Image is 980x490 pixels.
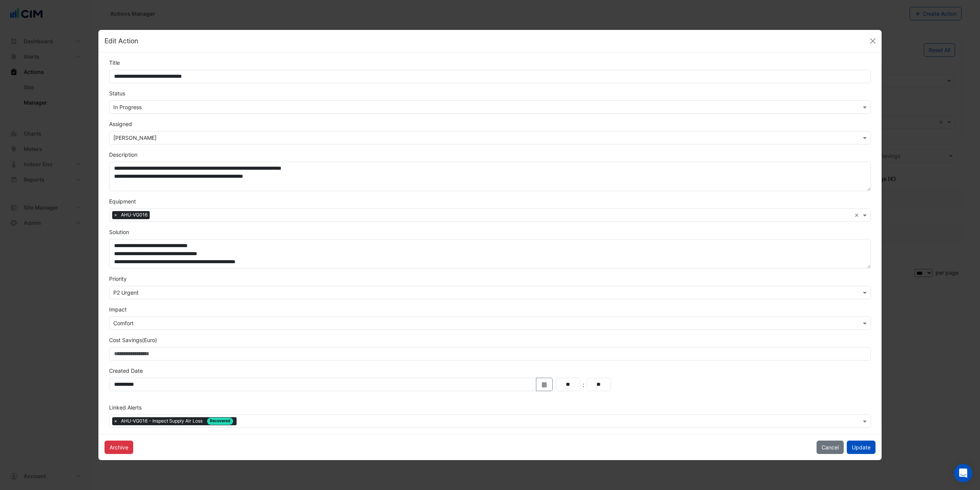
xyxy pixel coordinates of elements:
label: Priority [109,275,127,283]
label: Description [109,151,137,159]
h5: Edit Action [105,36,138,46]
button: Cancel [817,441,844,454]
label: Created Date [109,367,143,375]
span: × [112,211,119,219]
label: Solution [109,228,129,236]
span: AHU-VG016 - Inspect Supply Air Loss [119,417,237,425]
input: Hours [556,378,580,391]
button: Close [867,35,879,47]
span: × [112,417,119,425]
label: Assigned [109,120,132,128]
button: Update [847,441,875,454]
span: AHU-VG016 - Inspect Supply Air Loss [121,418,204,424]
label: Cost Savings (Euro) [109,336,157,344]
label: Title [109,59,120,67]
fa-icon: Select Date [541,381,548,388]
span: AHU-VG016 [119,211,150,219]
div: Open Intercom Messenger [954,464,972,482]
div: : [580,380,586,389]
label: Status [109,89,125,97]
span: Clear [854,211,861,219]
span: Recovered [207,418,233,424]
label: Equipment [109,197,136,205]
button: Archive [105,441,133,454]
label: Linked Alerts [109,403,142,411]
input: Minutes [586,378,611,391]
label: Impact [109,305,127,313]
